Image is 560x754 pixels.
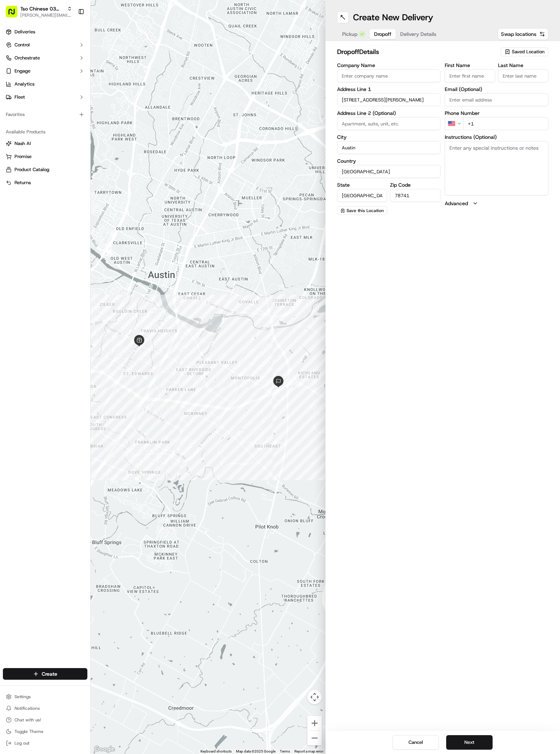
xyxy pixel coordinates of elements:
a: Deliveries [3,26,87,38]
label: State [337,182,387,187]
h2: dropoff Details [337,47,497,57]
button: Cancel [393,735,439,750]
div: 💻 [61,163,67,169]
h1: Create New Delivery [353,12,433,23]
span: Chat with us! [14,717,41,723]
span: Save this Location [347,208,384,214]
button: Returns [3,177,87,188]
button: Fleet [3,91,87,103]
span: Analytics [14,81,34,87]
input: Enter last name [498,69,548,82]
button: Product Catalog [3,164,87,175]
span: Fleet [14,94,25,100]
button: Tso Chinese 03 TsoCo [20,5,64,12]
button: Nash AI [3,138,87,149]
input: Enter first name [445,69,495,82]
button: See all [112,93,132,101]
button: Next [446,735,493,750]
label: First Name [445,63,495,68]
span: Settings [14,694,31,700]
button: Settings [3,692,87,702]
a: 💻API Documentation [58,159,119,172]
span: Pickup [342,30,357,38]
img: Nash [7,7,22,22]
input: Apartment, suite, unit, etc. [337,117,441,130]
span: Knowledge Base [14,162,55,169]
img: 1736555255976-a54dd68f-1ca7-489b-9aae-adbdc363a1c4 [14,113,20,119]
button: Control [3,39,87,51]
button: [PERSON_NAME][EMAIL_ADDRESS][DOMAIN_NAME] [20,12,72,18]
div: Start new chat [33,69,119,76]
label: Address Line 1 [337,87,441,92]
span: Control [14,42,30,48]
a: Powered byPylon [51,179,88,185]
button: Swap locations [498,28,548,40]
span: Dropoff [374,30,391,38]
span: [PERSON_NAME] (Store Manager) [22,132,95,138]
span: Swap locations [501,30,536,38]
button: Engage [3,65,87,77]
a: Terms (opens in new tab) [280,749,290,753]
button: Tso Chinese 03 TsoCo[PERSON_NAME][EMAIL_ADDRESS][DOMAIN_NAME] [3,3,75,20]
img: Antonia (Store Manager) [7,125,19,137]
button: Zoom in [307,716,322,730]
div: Available Products [3,126,87,138]
input: Enter email address [445,93,548,106]
span: Saved Location [512,49,544,55]
button: Log out [3,738,87,748]
span: • [60,112,63,118]
span: • [97,132,99,138]
div: 📗 [7,163,13,169]
span: Promise [14,153,32,160]
span: [DATE] [101,132,116,138]
label: Country [337,158,441,163]
label: Address Line 2 (Optional) [337,111,441,116]
button: Keyboard shortcuts [200,749,232,754]
button: Create [3,668,87,680]
span: [DATE] [64,112,79,118]
label: Email (Optional) [445,87,548,92]
div: Past conversations [7,94,49,100]
img: 8571987876998_91fb9ceb93ad5c398215_72.jpg [15,69,28,82]
button: Saved Location [501,47,548,57]
label: City [337,134,441,140]
label: Company Name [337,63,441,68]
a: Open this area in Google Maps (opens a new window) [92,745,116,754]
a: Promise [6,153,84,160]
button: Orchestrate [3,52,87,64]
div: We're available if you need us! [33,76,100,82]
img: Google [92,745,116,754]
input: Enter zip code [390,189,440,202]
input: Enter country [337,165,441,178]
button: Promise [3,151,87,162]
button: Save this Location [337,206,387,215]
input: Enter phone number [463,117,548,130]
span: API Documentation [69,162,116,169]
span: Toggle Theme [14,729,43,734]
label: Phone Number [445,111,548,116]
p: Welcome 👋 [7,29,132,41]
span: Product Catalog [14,166,49,173]
button: Notifications [3,703,87,713]
span: [PERSON_NAME] [22,112,59,118]
span: Deliveries [14,29,35,35]
button: Zoom out [307,731,322,745]
span: Nash AI [14,140,31,147]
button: Map camera controls [307,690,322,704]
span: Orchestrate [14,55,40,61]
span: Log out [14,740,29,746]
span: Returns [14,179,31,186]
span: Engage [14,68,30,74]
button: Advanced [445,200,548,207]
a: Product Catalog [6,166,84,173]
a: Report a map error [294,749,323,753]
button: Start new chat [123,71,132,80]
a: Returns [6,179,84,186]
span: Pylon [72,180,88,185]
input: Enter city [337,141,441,154]
div: Favorites [3,109,87,120]
span: Notifications [14,705,40,711]
span: Create [42,670,57,678]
